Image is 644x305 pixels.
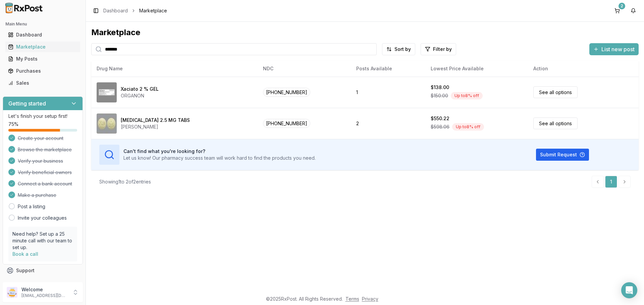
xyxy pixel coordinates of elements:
[3,3,46,13] img: RxPost Logo
[536,149,589,161] button: Submit Request
[433,46,452,53] span: Filter by
[18,215,67,221] a: Invite your colleagues
[21,293,68,298] p: [EMAIL_ADDRESS][DOMAIN_NAME]
[5,53,80,65] a: My Posts
[121,124,190,130] div: [PERSON_NAME]
[139,7,167,14] span: Marketplace
[123,155,316,161] p: Let us know! Our pharmacy success team will work hard to find the products you need.
[5,21,80,27] h2: Main Menu
[5,29,80,41] a: Dashboard
[421,43,456,55] button: Filter by
[8,56,77,62] div: My Posts
[12,251,38,257] a: Book a call
[351,61,426,77] th: Posts Available
[8,44,77,50] div: Marketplace
[351,77,426,108] td: 1
[601,45,635,53] span: List new post
[18,180,72,187] span: Connect a bank account
[362,296,378,302] a: Privacy
[18,135,63,142] span: Create your account
[3,264,83,277] button: Support
[8,80,77,86] div: Sales
[97,82,117,102] img: Xaciato 2 % GEL
[589,43,639,55] button: List new post
[3,54,83,64] button: My Posts
[16,279,39,286] span: Feedback
[431,84,449,91] div: $138.00
[263,88,310,97] span: [PHONE_NUMBER]
[619,3,625,9] div: 2
[97,113,117,134] img: Xarelto 2.5 MG TABS
[8,68,77,74] div: Purchases
[18,192,56,199] span: Make a purchase
[605,176,617,188] a: 1
[394,46,411,53] span: Sort by
[621,282,637,298] div: Open Intercom Messenger
[121,86,159,92] div: Xaciato 2 % GEL
[123,148,316,155] h3: Can't find what you're looking for?
[3,42,83,52] button: Marketplace
[121,117,190,124] div: [MEDICAL_DATA] 2.5 MG TABS
[91,61,258,77] th: Drug Name
[528,61,639,77] th: Action
[431,92,448,99] span: $150.00
[21,286,68,293] p: Welcome
[351,108,426,139] td: 2
[431,124,449,130] span: $598.06
[18,146,72,153] span: Browse the marketplace
[345,296,359,302] a: Terms
[258,61,351,77] th: NDC
[425,61,528,77] th: Lowest Price Available
[121,92,159,99] div: ORGANON
[8,113,77,120] p: Let's finish your setup first!
[103,7,167,14] nav: breadcrumb
[382,43,415,55] button: Sort by
[8,99,46,107] h3: Getting started
[8,31,77,38] div: Dashboard
[99,178,151,185] div: Showing 1 to 2 of 2 entries
[8,121,18,128] span: 75 %
[3,277,83,289] button: Feedback
[263,119,310,128] span: [PHONE_NUMBER]
[7,287,17,298] img: User avatar
[612,5,623,16] button: 2
[5,65,80,77] a: Purchases
[3,78,83,88] button: Sales
[3,29,83,40] button: Dashboard
[451,92,483,99] div: Up to 8 % off
[452,123,484,131] div: Up to 8 % off
[5,41,80,53] a: Marketplace
[3,66,83,76] button: Purchases
[5,77,80,89] a: Sales
[533,118,578,129] a: See all options
[431,115,449,122] div: $550.22
[91,27,639,38] div: Marketplace
[533,86,578,98] a: See all options
[589,47,639,53] a: List new post
[18,203,45,210] a: Post a listing
[103,7,128,14] a: Dashboard
[592,176,631,188] nav: pagination
[18,169,72,176] span: Verify beneficial owners
[18,158,63,164] span: Verify your business
[12,231,73,251] p: Need help? Set up a 25 minute call with our team to set up.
